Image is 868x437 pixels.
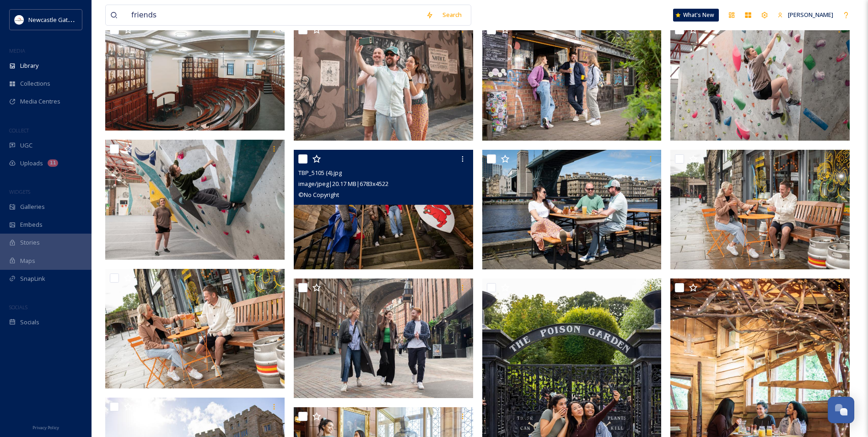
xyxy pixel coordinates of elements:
[20,318,39,327] span: Socials
[298,180,388,188] span: image/jpeg | 20.17 MB | 6783 x 4522
[48,159,58,167] div: 11
[28,15,113,24] span: Newcastle Gateshead Initiative
[20,220,43,229] span: Embeds
[20,141,32,150] span: UGC
[105,140,285,260] img: TBP_5879.jpg
[20,159,43,168] span: Uploads
[482,149,662,269] img: TBP_4945.jpg
[20,202,45,211] span: Galleries
[20,61,38,70] span: Library
[20,257,35,265] span: Maps
[20,274,45,283] span: SnapLink
[298,191,339,199] span: © No Copyright
[788,11,833,19] span: [PERSON_NAME]
[294,279,473,399] img: TBP_4511.jpg
[294,149,473,269] img: TBP_5105 (4).jpg
[482,21,662,141] img: TBP_5563.jpg
[670,149,850,269] img: TBP_6022.jpg
[9,127,29,134] span: COLLECT
[828,397,854,423] button: Open Chat
[15,15,24,24] img: DqD9wEUd_400x400.jpg
[673,9,719,22] a: What's New
[32,421,59,432] a: Privacy Policy
[9,47,25,54] span: MEDIA
[670,21,850,141] img: TBP_5863.jpg
[127,5,421,25] input: Search your library
[105,21,285,131] img: ext_1745934197.419304_philippa.king-williams@thecommonroom.org.uk-GARETH WILLIAMS-TCR_FAMILY&FRIE...
[294,21,473,141] img: TBP_4711.jpg
[32,425,59,431] span: Privacy Policy
[9,188,30,195] span: WIDGETS
[105,268,285,388] img: TBP_6029.jpg
[20,79,50,88] span: Collections
[20,97,60,106] span: Media Centres
[9,304,27,311] span: SOCIALS
[298,169,342,177] span: TBP_5105 (4).jpg
[773,6,838,24] a: [PERSON_NAME]
[438,6,466,24] div: Search
[20,238,40,247] span: Stories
